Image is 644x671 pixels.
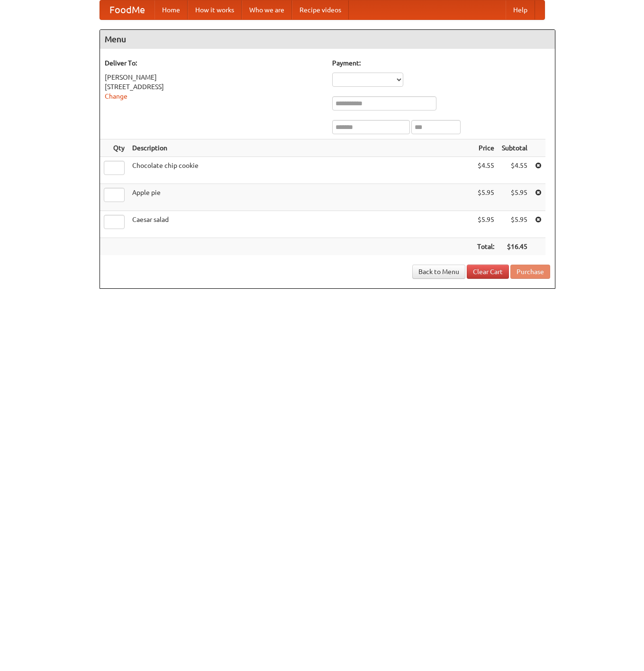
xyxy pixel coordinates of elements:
[473,211,498,238] td: $5.95
[498,139,531,157] th: Subtotal
[332,58,550,68] h5: Payment:
[498,211,531,238] td: $5.95
[154,0,188,19] a: Home
[105,73,323,82] div: [PERSON_NAME]
[128,139,473,157] th: Description
[498,238,531,256] th: $16.45
[473,157,498,184] td: $4.55
[128,157,473,184] td: Chocolate chip cookie
[473,139,498,157] th: Price
[128,184,473,211] td: Apple pie
[498,157,531,184] td: $4.55
[105,92,127,100] a: Change
[100,0,154,19] a: FoodMe
[510,265,550,279] button: Purchase
[128,211,473,238] td: Caesar salad
[467,265,509,279] a: Clear Cart
[100,139,128,157] th: Qty
[412,265,465,279] a: Back to Menu
[292,0,349,19] a: Recipe videos
[506,0,535,19] a: Help
[188,0,242,19] a: How it works
[105,58,323,68] h5: Deliver To:
[473,238,498,256] th: Total:
[242,0,292,19] a: Who we are
[100,30,555,49] h4: Menu
[105,82,323,92] div: [STREET_ADDRESS]
[473,184,498,211] td: $5.95
[498,184,531,211] td: $5.95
